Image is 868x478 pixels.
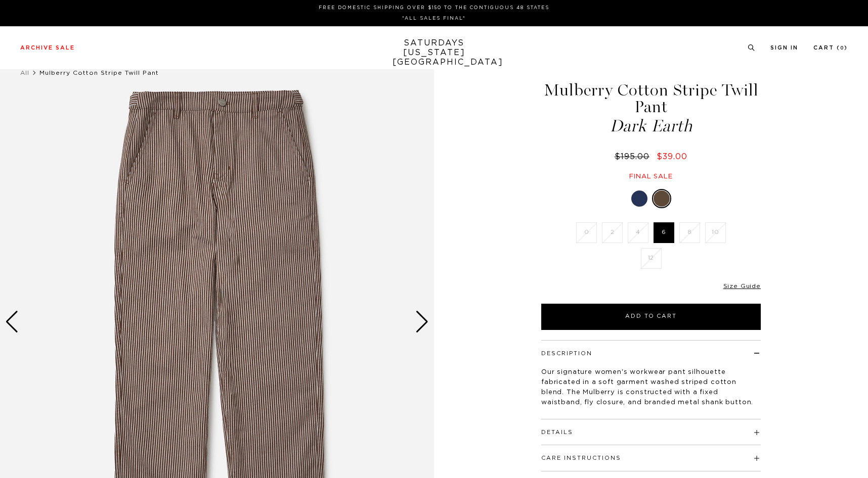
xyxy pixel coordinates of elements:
[24,15,844,22] p: *ALL SALES FINAL*
[540,172,762,181] div: Final sale
[723,283,761,289] a: Size Guide
[770,45,798,51] a: Sign In
[20,45,75,51] a: Archive Sale
[540,118,762,134] span: Dark Earth
[541,429,573,435] button: Details
[5,311,19,333] div: Previous slide
[541,455,621,461] button: Care Instructions
[840,46,844,51] small: 0
[813,45,848,51] a: Cart (0)
[615,153,654,161] del: $195.00
[541,351,592,356] button: Description
[24,4,844,12] p: FREE DOMESTIC SHIPPING OVER $150 TO THE CONTIGUOUS 48 STATES
[541,367,761,408] p: Our signature women's workwear pant silhouette fabricated in a soft garment washed striped cotton...
[415,311,429,333] div: Next slide
[540,82,762,134] h1: Mulberry Cotton Stripe Twill Pant
[654,222,674,243] label: 6
[541,304,761,330] button: Add to Cart
[657,153,687,161] span: $39.00
[20,70,29,76] a: All
[39,70,159,76] span: Mulberry Cotton Stripe Twill Pant
[393,38,476,67] a: SATURDAYS[US_STATE][GEOGRAPHIC_DATA]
